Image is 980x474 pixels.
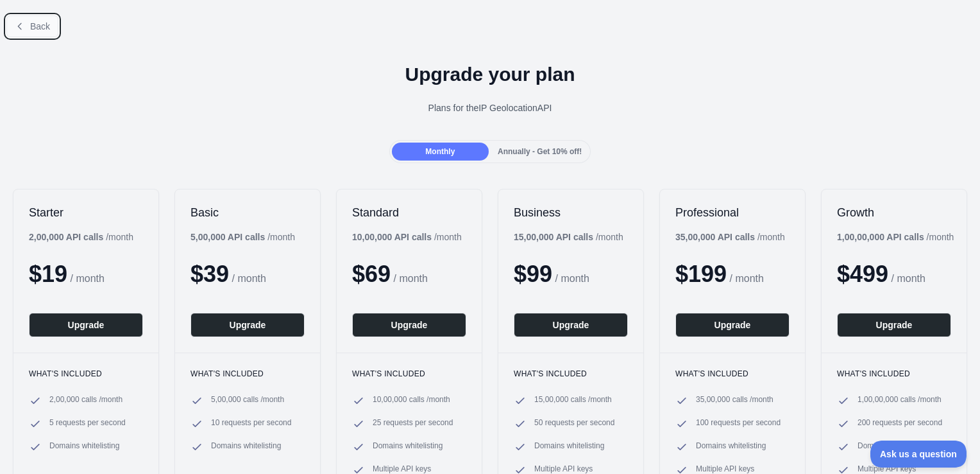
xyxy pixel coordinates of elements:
[352,231,462,243] div: / month
[870,441,967,468] iframe: Toggle Customer Support
[675,205,790,220] h2: Professional
[675,232,755,242] b: 35,00,000 API calls
[514,232,593,242] b: 15,00,000 API calls
[514,205,628,220] h2: Business
[352,205,466,220] h2: Standard
[352,232,432,242] b: 10,00,000 API calls
[675,261,727,287] span: $ 199
[837,261,888,287] span: $ 499
[514,231,623,243] div: / month
[837,231,954,243] div: / month
[837,232,924,242] b: 1,00,00,000 API calls
[675,231,785,243] div: / month
[352,261,391,287] span: $ 69
[837,205,951,220] h2: Growth
[514,261,552,287] span: $ 99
